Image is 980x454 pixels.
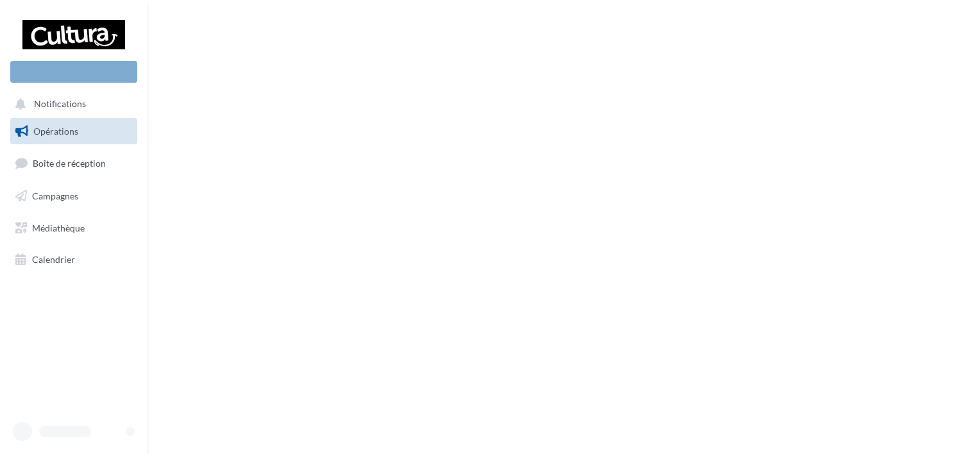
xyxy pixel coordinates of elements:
a: Opérations [8,118,140,145]
span: Calendrier [32,254,75,265]
span: Opérations [33,126,78,137]
span: Médiathèque [32,222,85,233]
span: Campagnes [32,190,78,201]
a: Médiathèque [8,215,140,242]
div: Nouvelle campagne [10,61,137,83]
a: Campagnes [8,183,140,210]
a: Boîte de réception [8,149,140,177]
a: Calendrier [8,246,140,273]
span: Boîte de réception [33,158,106,169]
span: Notifications [34,99,86,110]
